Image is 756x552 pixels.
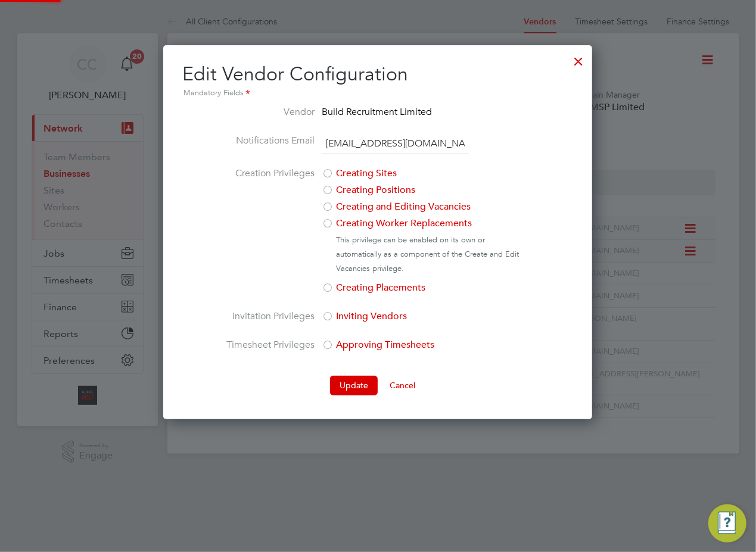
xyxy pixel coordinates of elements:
div: This privilege can be enabled on its own or automatically as a component of the Create and Edit V... [336,233,530,280]
label: Timesheet Privileges [225,338,315,352]
label: Invitation Privileges [225,309,315,323]
label: Creating and Editing Vacancies [322,199,521,214]
label: Creating Sites [322,166,521,180]
label: Creating Worker Replacements [322,216,521,230]
label: Vendor [225,105,315,119]
label: Creation Privileges [225,166,315,295]
label: Creating Placements [322,280,521,295]
button: Engage Resource Center [708,504,746,542]
button: Update [330,376,378,395]
label: Notifications Email [225,133,315,152]
button: Cancel [380,376,425,395]
label: Inviting Vendors [322,309,521,323]
span: Build Recruitment Limited [322,105,432,121]
label: Creating Positions [322,183,521,197]
h2: Edit Vendor Configuration [182,62,573,100]
div: Mandatory Fields [182,87,573,100]
label: Approving Timesheets [322,338,521,352]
